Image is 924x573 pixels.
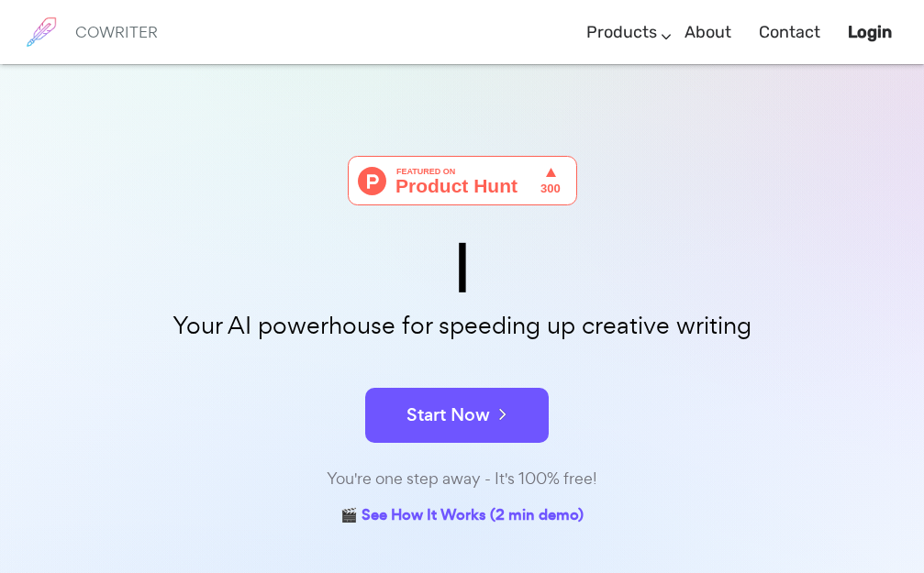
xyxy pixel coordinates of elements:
h6: COWRITER [75,24,158,40]
button: Start Now [365,388,549,443]
b: Login [848,22,892,42]
a: Contact [759,6,820,60]
div: You're one step away - It's 100% free! [4,466,921,492]
a: Login [848,6,892,60]
a: About [685,6,731,60]
img: brand logo [18,9,64,55]
a: 🎬 See How It Works (2 min demo) [340,502,584,531]
a: Products [586,6,657,60]
p: Your AI powerhouse for speeding up creative writing [4,306,921,346]
img: Cowriter - Your AI buddy for speeding up creative writing | Product Hunt [348,156,577,205]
